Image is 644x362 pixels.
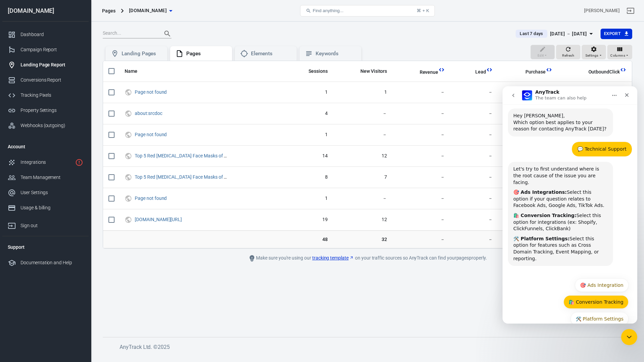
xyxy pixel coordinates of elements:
[339,216,387,223] span: 12
[610,53,625,59] span: Columns
[339,236,387,243] span: 32
[562,53,574,59] span: Refresh
[601,29,632,39] button: Export
[2,215,89,233] a: Sign out
[503,86,637,324] iframe: Intercom live chat
[2,8,89,14] div: [DOMAIN_NAME]
[251,50,291,57] div: Elements
[216,254,519,262] div: Make sure you're using our on your traffic sources so AnyTrack can find your pages properly.
[2,27,89,42] a: Dashboard
[585,53,599,59] span: Settings
[456,153,492,159] span: －
[546,66,552,73] svg: This column is calculated from AnyTrack real-time data
[607,45,632,60] button: Columns
[103,61,632,248] div: scrollable content
[300,68,328,75] span: Sessions
[21,204,83,211] div: Usage & billing
[2,139,89,155] li: Account
[309,68,328,75] span: Sessions
[289,131,327,138] span: 1
[21,92,83,99] div: Tracking Pixels
[21,122,83,129] div: Webhooks (outgoing)
[475,69,486,76] span: Lead
[135,153,279,158] a: Top 5 Red [MEDICAL_DATA] Face Masks of 2025 … That Actually Work
[125,131,132,139] svg: UTM & Web Traffic
[2,88,89,103] a: Tracking Pixels
[456,174,492,181] span: －
[588,69,620,76] span: OutboundClick
[620,66,626,73] svg: This column is calculated from AnyTrack real-time data
[486,66,493,73] svg: This column is calculated from AnyTrack real-time data
[352,68,387,75] span: New Visitors
[398,216,445,223] span: －
[313,8,343,13] span: Find anything...
[2,185,89,200] a: User Settings
[456,216,492,223] span: －
[135,217,183,222] span: thetrustedshopper.com/
[2,57,89,72] a: Landing Page Report
[75,158,83,167] svg: 1 networks not verified yet
[584,7,620,14] div: Account id: XkYO6gt3
[398,174,445,181] span: －
[21,189,83,196] div: User Settings
[582,45,606,60] button: Settings
[135,132,167,137] a: Page not found
[517,30,546,37] span: Last 7 days
[125,68,146,75] span: Name
[120,343,625,351] h6: AnyTrack Ltd. © 2025
[289,216,327,223] span: 19
[21,77,83,84] div: Conversions Report
[2,72,89,88] a: Conversions Report
[2,239,89,255] li: Support
[21,159,72,166] div: Integrations
[102,7,116,14] div: Pages
[21,107,83,114] div: Property Settings
[312,254,354,262] a: tracking template
[103,29,157,38] input: Search...
[339,174,387,181] span: 7
[68,226,126,239] button: 🛠️ Platform Settings
[289,89,327,96] span: 1
[2,103,89,118] a: Property Settings
[398,195,445,202] span: －
[339,110,387,117] span: －
[339,153,387,159] span: 12
[456,89,492,96] span: －
[135,217,182,222] a: [DOMAIN_NAME][URL]
[398,89,445,96] span: －
[289,174,327,181] span: 8
[622,3,639,19] a: Sign out
[456,110,492,117] span: －
[122,50,162,57] div: Landing Pages
[186,50,227,57] div: Pages
[556,45,580,60] button: Refresh
[466,69,486,76] span: Lead
[420,68,439,76] span: Total revenue calculated by AnyTrack.
[2,200,89,215] a: Usage & billing
[2,170,89,185] a: Team Management
[21,174,83,181] div: Team Management
[125,110,132,118] svg: UTM & Web Traffic
[289,236,327,243] span: 48
[125,68,137,75] span: Name
[580,69,620,76] span: OutboundClick
[411,68,439,76] span: Total revenue calculated by AnyTrack.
